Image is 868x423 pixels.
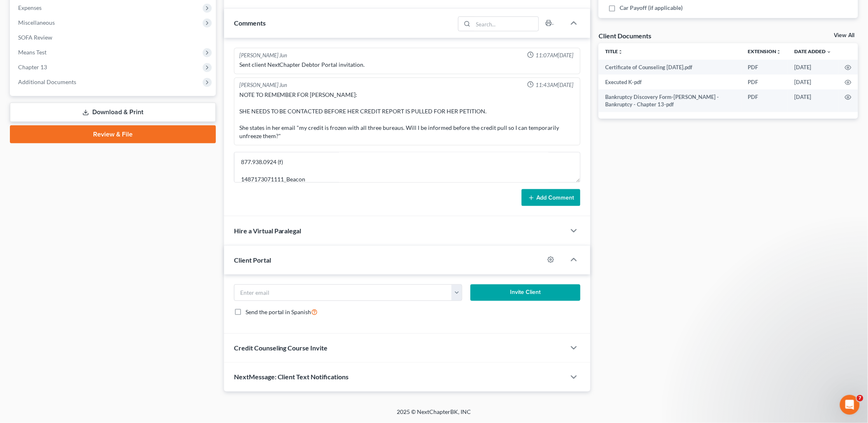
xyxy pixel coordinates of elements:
[473,17,539,31] input: Search...
[239,81,288,89] div: [PERSON_NAME] Jun
[536,52,573,59] span: 11:07AM[DATE]
[10,103,216,122] a: Download & Print
[788,75,838,89] td: [DATE]
[18,34,52,41] span: SOFA Review
[618,49,623,54] i: unfold_more
[239,61,576,69] div: Sent client NextChapter Debtor Portal invitation.
[536,81,573,89] span: 11:43AM[DATE]
[599,60,742,75] td: Certificate of Counseling [DATE].pdf
[522,189,580,207] button: Add Comment
[840,395,860,415] iframe: Intercom live chat
[234,373,349,381] span: NextMessage: Client Text Notifications
[18,49,47,56] span: Means Test
[234,227,302,235] span: Hire a Virtual Paralegal
[834,33,855,38] a: View All
[234,19,266,27] span: Comments
[18,63,47,70] span: Chapter 13
[620,4,683,12] span: Car Payoff (if applicable)
[788,60,838,75] td: [DATE]
[857,395,863,402] span: 7
[239,52,288,59] div: [PERSON_NAME] Jun
[12,30,216,45] a: SOFA Review
[239,91,576,140] div: NOTE TO REMEMBER FOR [PERSON_NAME]: SHE NEEDS TO BE CONTACTED BEFORE HER CREDIT REPORT IS PULLED ...
[788,89,838,112] td: [DATE]
[246,309,311,316] span: Send the portal in Spanish
[234,344,328,352] span: Credit Counseling Course Invite
[234,256,271,264] span: Client Portal
[599,89,742,112] td: Bankruptcy Discovery Form-[PERSON_NAME] - Bankruptcy - Chapter 13-pdf
[599,31,651,40] div: Client Documents
[234,285,452,301] input: Enter email
[795,48,832,54] a: Date Added expand_more
[10,125,216,143] a: Review & File
[827,49,832,54] i: expand_more
[777,49,781,54] i: unfold_more
[470,284,580,301] button: Invite Client
[199,408,669,423] div: 2025 © NextChapterBK, INC
[742,89,788,112] td: PDF
[748,48,781,54] a: Extensionunfold_more
[742,75,788,89] td: PDF
[18,19,55,26] span: Miscellaneous
[742,60,788,75] td: PDF
[599,75,742,89] td: Executed K-pdf
[18,78,76,85] span: Additional Documents
[18,4,42,11] span: Expenses
[605,48,623,54] a: Titleunfold_more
